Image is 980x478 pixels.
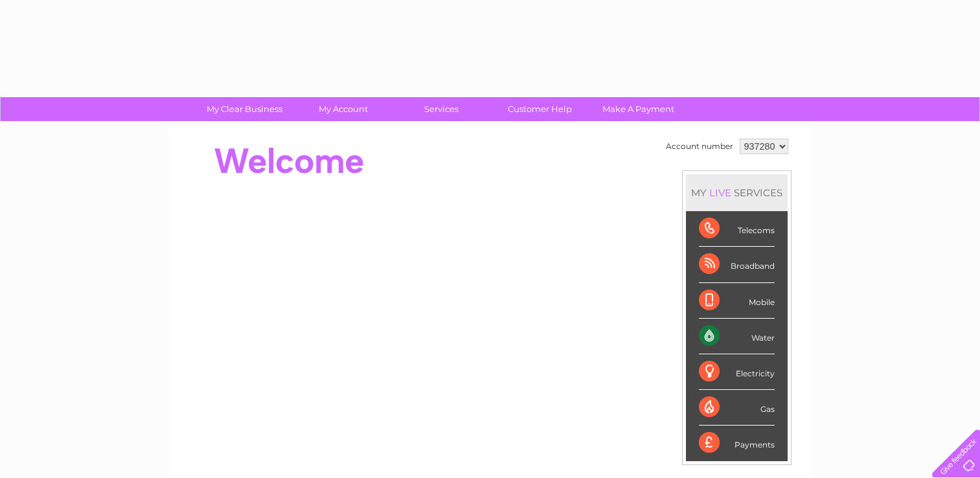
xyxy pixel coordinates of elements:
[663,135,736,157] td: Account number
[699,283,775,319] div: Mobile
[707,187,734,199] div: LIVE
[486,97,593,121] a: Customer Help
[699,211,775,247] div: Telecoms
[686,174,788,211] div: MY SERVICES
[699,319,775,354] div: Water
[699,354,775,390] div: Electricity
[699,247,775,282] div: Broadband
[290,97,396,121] a: My Account
[699,426,775,461] div: Payments
[191,97,298,121] a: My Clear Business
[388,97,495,121] a: Services
[585,97,692,121] a: Make A Payment
[699,390,775,426] div: Gas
